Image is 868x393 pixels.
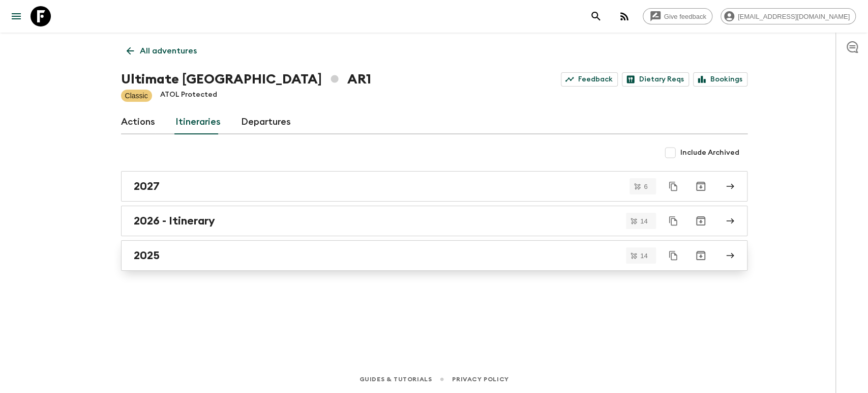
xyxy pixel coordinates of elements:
a: 2026 - Itinerary [121,206,747,236]
a: Departures [241,110,291,134]
button: Archive [691,245,711,266]
p: All adventures [140,45,197,57]
a: 2027 [121,171,747,202]
span: Give feedback [659,13,712,20]
h1: Ultimate [GEOGRAPHIC_DATA] AR1 [121,69,371,90]
div: [EMAIL_ADDRESS][DOMAIN_NAME] [721,8,856,24]
a: All adventures [121,41,202,61]
a: Bookings [693,72,747,87]
a: 2025 [121,240,747,271]
button: menu [6,6,26,26]
a: Give feedback [643,8,712,24]
p: Classic [125,91,148,101]
button: Archive [691,176,711,196]
a: Dietary Reqs [622,72,689,87]
button: Archive [691,211,711,231]
span: Include Archived [680,148,739,158]
a: Guides & Tutorials [359,374,432,385]
a: Feedback [561,72,618,87]
h2: 2025 [134,249,160,262]
span: 6 [638,183,653,190]
p: ATOL Protected [160,90,217,102]
button: Duplicate [664,212,682,230]
span: 14 [634,218,653,224]
h2: 2027 [134,180,160,193]
button: search adventures [586,6,606,26]
a: Itineraries [175,110,221,134]
span: [EMAIL_ADDRESS][DOMAIN_NAME] [732,13,855,20]
h2: 2026 - Itinerary [134,214,215,228]
a: Privacy Policy [452,374,508,385]
span: 14 [634,252,653,259]
button: Duplicate [664,177,682,195]
button: Duplicate [664,246,682,265]
a: Actions [121,110,155,134]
